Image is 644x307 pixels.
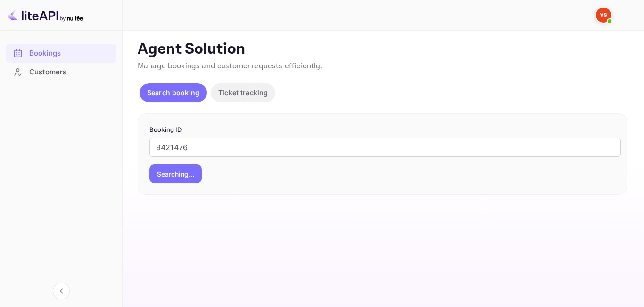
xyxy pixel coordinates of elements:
[53,283,70,299] button: Collapse navigation
[6,44,116,63] div: Bookings
[218,88,268,97] p: Ticket tracking
[596,8,611,23] img: Yandex Support
[149,164,202,183] button: Searching...
[6,63,116,81] div: Customers
[29,48,112,59] div: Bookings
[6,63,116,81] a: Customers
[149,138,621,157] input: Enter Booking ID (e.g., 63782194)
[29,67,112,78] div: Customers
[147,88,199,97] p: Search booking
[138,40,627,59] p: Agent Solution
[6,44,116,62] a: Bookings
[138,61,322,71] span: Manage bookings and customer requests efficiently.
[8,8,83,23] img: LiteAPI logo
[149,125,615,135] p: Booking ID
